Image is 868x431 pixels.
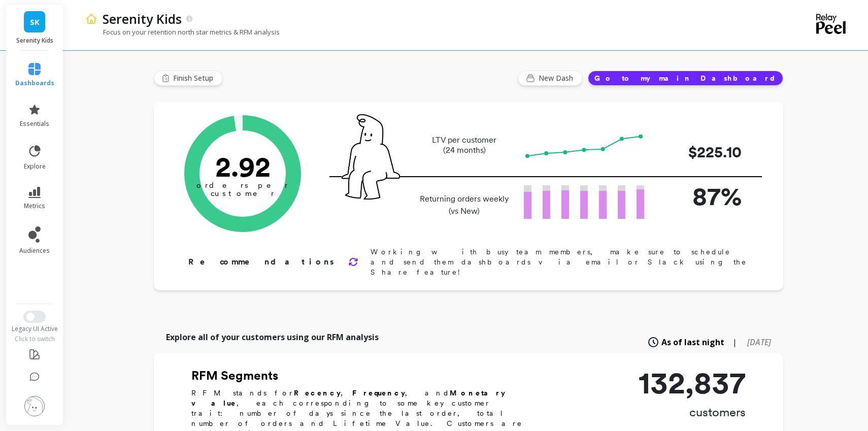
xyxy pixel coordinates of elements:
p: $225.10 [660,141,742,163]
p: customers [639,404,746,420]
span: As of last night [661,336,724,348]
span: metrics [24,202,45,210]
p: Working with busy team members, make sure to schedule and send them dashboards via email or Slack... [371,247,751,277]
img: profile picture [24,396,45,416]
b: Frequency [352,389,405,397]
div: Legacy UI Active [5,325,64,333]
p: Serenity Kids [16,37,53,45]
p: Explore all of your customers using our RFM analysis [166,331,379,343]
span: dashboards [15,79,54,87]
p: 87% [660,177,742,215]
span: New Dash [539,73,576,83]
span: explore [24,162,46,171]
text: 2.92 [215,150,271,183]
img: header icon [85,13,97,25]
p: 132,837 [639,368,746,398]
p: Returning orders weekly (vs New) [417,193,512,217]
div: Click to switch [5,335,64,343]
button: Go to my main Dashboard [588,71,783,86]
span: essentials [20,120,49,128]
b: Recency [294,389,341,397]
button: Switch to New UI [23,311,46,323]
p: LTV per customer (24 months) [417,135,512,155]
button: Finish Setup [154,71,223,86]
span: Finish Setup [173,73,216,83]
span: SK [30,16,40,28]
span: audiences [19,247,50,255]
tspan: orders per [196,181,289,190]
button: New Dash [518,71,583,86]
h2: RFM Segments [191,368,537,384]
span: | [732,336,737,348]
p: Serenity Kids [103,10,182,27]
p: Focus on your retention north star metrics & RFM analysis [85,27,280,37]
p: Recommendations [188,256,336,268]
img: pal seatted on line [342,114,400,200]
span: [DATE] [747,337,771,348]
tspan: customer [211,189,275,198]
